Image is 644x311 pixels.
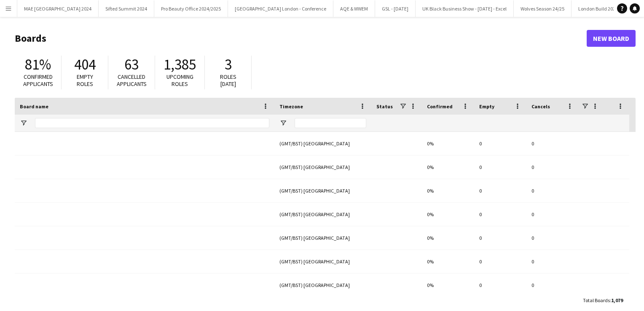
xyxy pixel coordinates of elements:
[422,203,474,226] div: 0%
[583,297,610,303] span: Total Boards
[17,0,99,17] button: MAE [GEOGRAPHIC_DATA] 2024
[375,0,416,17] button: GSL - [DATE]
[526,132,579,155] div: 0
[35,118,269,128] input: Board name Filter Input
[474,273,526,297] div: 0
[479,103,494,110] span: Empty
[611,297,623,303] span: 1,079
[422,179,474,202] div: 0%
[274,132,371,155] div: (GMT/BST) [GEOGRAPHIC_DATA]
[526,226,579,249] div: 0
[514,0,572,17] button: Wolves Season 24/25
[274,203,371,226] div: (GMT/BST) [GEOGRAPHIC_DATA]
[274,273,371,297] div: (GMT/BST) [GEOGRAPHIC_DATA]
[274,155,371,179] div: (GMT/BST) [GEOGRAPHIC_DATA]
[20,103,48,110] span: Board name
[279,119,287,127] button: Open Filter Menu
[117,73,147,88] span: Cancelled applicants
[422,155,474,179] div: 0%
[474,226,526,249] div: 0
[422,273,474,297] div: 0%
[526,155,579,179] div: 0
[23,73,53,88] span: Confirmed applicants
[228,0,333,17] button: [GEOGRAPHIC_DATA] London - Conference
[526,250,579,273] div: 0
[124,55,139,74] span: 63
[99,0,154,17] button: Sifted Summit 2024
[474,132,526,155] div: 0
[474,250,526,273] div: 0
[474,179,526,202] div: 0
[416,0,514,17] button: UK Black Business Show - [DATE] - Excel
[295,118,366,128] input: Timezone Filter Input
[274,179,371,202] div: (GMT/BST) [GEOGRAPHIC_DATA]
[333,0,375,17] button: AQE & WWEM
[25,55,51,74] span: 81%
[220,73,236,88] span: Roles [DATE]
[474,203,526,226] div: 0
[154,0,228,17] button: Pro Beauty Office 2024/2025
[587,30,636,47] a: New Board
[583,292,623,308] div: :
[274,250,371,273] div: (GMT/BST) [GEOGRAPHIC_DATA]
[15,32,587,45] h1: Boards
[422,226,474,249] div: 0%
[526,179,579,202] div: 0
[166,73,193,88] span: Upcoming roles
[164,55,196,74] span: 1,385
[279,103,303,110] span: Timezone
[376,103,393,110] span: Status
[422,250,474,273] div: 0%
[77,73,93,88] span: Empty roles
[274,226,371,249] div: (GMT/BST) [GEOGRAPHIC_DATA]
[225,55,232,74] span: 3
[526,203,579,226] div: 0
[422,132,474,155] div: 0%
[526,273,579,297] div: 0
[474,155,526,179] div: 0
[572,0,625,17] button: London Build 2024
[20,119,27,127] button: Open Filter Menu
[531,103,550,110] span: Cancels
[427,103,453,110] span: Confirmed
[74,55,96,74] span: 404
